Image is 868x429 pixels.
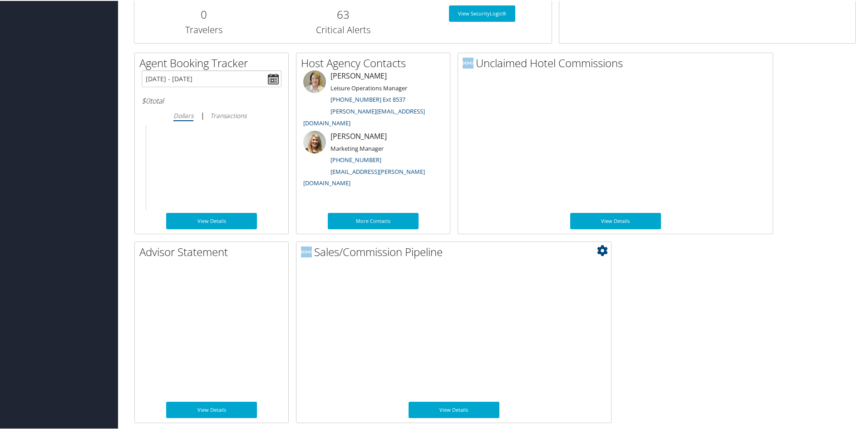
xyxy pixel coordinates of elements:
[299,69,448,130] li: [PERSON_NAME]
[570,212,661,228] a: View Details
[141,23,266,35] h3: Travelers
[210,110,247,119] i: Transactions
[280,6,405,21] h2: 63
[303,69,326,92] img: meredith-price.jpg
[330,94,405,103] a: [PHONE_NUMBER] Ext 8537
[139,54,288,70] h2: Agent Booking Tracker
[463,54,773,70] h2: Unclaimed Hotel Commissions
[166,401,257,417] a: View Details
[301,243,611,259] h2: Sales/Commission Pipeline
[449,5,515,21] a: View SecurityLogic®
[141,6,266,21] h2: 0
[139,243,288,259] h2: Advisor Statement
[409,401,499,417] a: View Details
[303,167,425,187] a: [EMAIL_ADDRESS][PERSON_NAME][DOMAIN_NAME]
[142,95,281,105] h6: total
[303,130,326,153] img: ali-moffitt.jpg
[328,212,419,228] a: More Contacts
[173,110,193,119] i: Dollars
[142,109,281,120] div: |
[142,95,150,105] span: $0
[303,106,425,126] a: [PERSON_NAME][EMAIL_ADDRESS][DOMAIN_NAME]
[301,246,312,256] img: domo-logo.png
[330,83,407,91] small: Leisure Operations Manager
[330,155,381,163] a: [PHONE_NUMBER]
[280,23,405,35] h3: Critical Alerts
[463,57,473,68] img: domo-logo.png
[299,130,448,190] li: [PERSON_NAME]
[330,143,384,152] small: Marketing Manager
[301,54,450,70] h2: Host Agency Contacts
[166,212,257,228] a: View Details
